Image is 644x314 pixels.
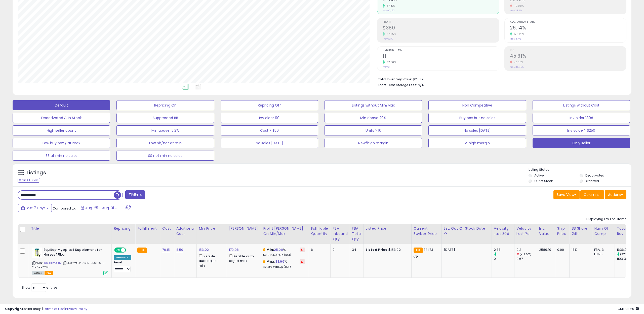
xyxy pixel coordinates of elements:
img: 41nNFZwpvhL._SL40_.jpg [32,248,42,258]
small: Prev: 11.71% [510,37,521,40]
div: Total Rev. [617,226,635,236]
span: All listings currently available for purchase on Amazon [32,271,44,275]
button: SS at min no sales [13,151,110,161]
button: Low bb/not at min [116,138,214,148]
button: Inv value > $250 [533,125,630,135]
span: | SKU: vetuk-76.15-250810-S--127.00-VA1 [32,261,106,268]
button: Low buy box / at max [13,138,110,148]
div: 2589.10 [539,248,551,252]
small: Prev: 23.21% [510,9,522,12]
span: ON [115,248,121,252]
button: Last 7 Days [18,204,52,212]
div: 2.67 [516,257,537,261]
div: Est. Out Of Stock Date [444,226,490,231]
p: [DATE] [444,248,488,252]
button: No sales [DATE] [428,125,526,135]
a: Privacy Policy [65,306,87,311]
div: 0 [333,248,346,252]
button: Suppressed BB [116,113,214,123]
small: Prev: $1,193 [383,9,395,12]
div: Listed Price [366,226,409,231]
b: Max: [266,259,275,264]
div: 1193.38 [617,257,637,261]
a: 33.99 [275,259,284,264]
div: Num of Comp. [594,226,613,236]
div: Fulfillment [137,226,158,231]
button: Save View [553,190,580,199]
span: Columns [584,192,599,197]
strong: Copyright [5,306,23,311]
button: Listings without Min/Max [325,100,422,110]
button: Non Competitive [428,100,526,110]
div: Inv. value [539,226,553,236]
p: 50.24% Markup (ROI) [263,253,305,257]
button: High seller count [13,125,110,135]
button: Cost > $50 [221,125,318,135]
div: 1636.72 [617,248,637,252]
div: 34 [352,248,360,252]
th: The percentage added to the cost of goods (COGS) that forms the calculator for Min & Max prices. [261,224,309,244]
small: 37.15% [385,4,395,8]
small: Prev: 8 [383,65,389,68]
button: V. high margin [428,138,526,148]
p: 80.33% Markup (ROI) [263,265,305,269]
button: No sales [DATE] [221,138,318,148]
span: OFF [125,248,133,252]
button: Repricing Off [221,100,318,110]
button: Aug-25 - Aug-31 [78,204,120,212]
small: FBA [137,248,147,253]
div: 0 [494,257,514,261]
small: 37.50% [385,60,396,64]
div: Profit [PERSON_NAME] on Min/Max [263,226,307,236]
span: Aug-25 - Aug-31 [85,205,114,211]
div: BB Share 24h. [572,226,590,236]
button: Columns [580,190,604,199]
small: Prev: $277 [383,37,393,40]
button: Buy box but no sales [428,113,526,123]
h2: 26.14% [510,25,626,32]
div: $153.02 [366,248,408,252]
small: -0.33% [512,60,523,64]
b: Min: [266,247,274,252]
button: New/high margin [325,138,422,148]
div: seller snap | | [5,307,87,311]
div: 6 [311,248,327,252]
div: FBA inbound Qty [333,226,348,242]
small: (-17.6%) [520,252,531,256]
button: Min above 15.2% [116,125,214,135]
small: 123.23% [512,32,525,36]
small: (37.15%) [620,252,632,256]
div: FBA: 3 [594,248,611,252]
span: Last 7 Days [26,205,46,211]
div: % [263,248,305,257]
label: Out of Stock [534,179,553,183]
label: Deactivated [585,173,604,178]
span: ROI [510,49,626,52]
div: [PERSON_NAME] [229,226,259,231]
div: 2.2 [516,248,537,252]
span: 2025-09-8 08:20 GMT [618,306,639,311]
button: Deactivated & In Stock [13,113,110,123]
div: 0.00 [557,248,566,252]
div: Title [31,226,109,231]
label: Active [534,173,544,178]
div: Current Buybox Price [414,226,439,236]
span: Ordered Items [383,49,499,52]
div: Velocity Last 30d [494,226,512,236]
div: Preset: [114,261,131,272]
a: 8.50 [176,247,183,252]
button: Inv older 180d [533,113,630,123]
div: FBA Total Qty [352,226,361,242]
a: B004JHVUHM [43,261,62,265]
div: Velocity Last 7d [516,226,535,236]
button: Units > 10 [325,125,422,135]
small: FBA [414,248,423,253]
div: % [263,259,305,269]
div: 18% [572,248,588,252]
div: Disable auto adjust min [199,253,223,268]
b: Total Inventory Value: [378,77,412,81]
h5: Listings [27,169,46,176]
b: Equitop Myoplast Supplement for Horses 1.5kg [44,248,105,258]
a: 153.02 [199,247,209,252]
button: Only seller [533,138,630,148]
